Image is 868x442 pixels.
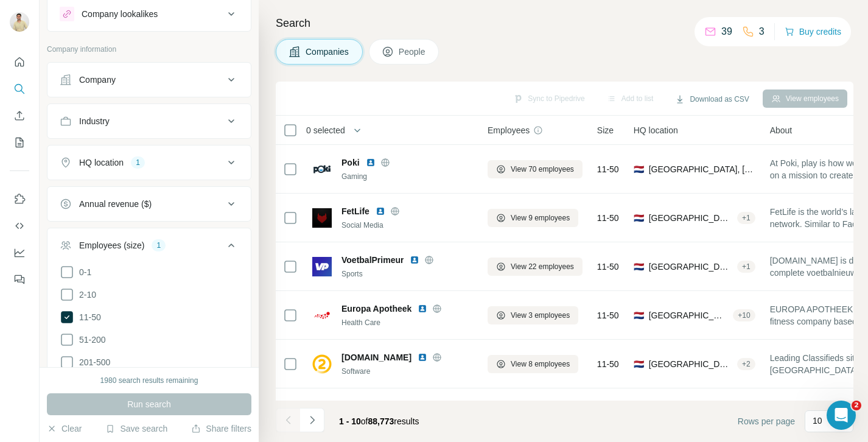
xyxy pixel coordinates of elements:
button: Clear [47,423,82,435]
button: Annual revenue ($) [47,189,251,219]
span: Europa Apotheek [341,303,411,315]
div: Gaming [341,171,473,182]
img: Logo of Europa Apotheek [312,306,332,325]
div: 1980 search results remaining [100,375,198,386]
img: Logo of Poki [312,160,332,179]
button: View 70 employees [488,160,583,178]
span: 🇳🇱 [634,358,644,370]
span: results [339,416,419,426]
span: 201-500 [74,356,110,368]
div: Sports [341,268,473,279]
span: 🇳🇱 [634,309,644,321]
span: Employees [488,124,530,136]
button: Download as CSV [667,90,757,108]
div: 1 [152,240,166,251]
span: [GEOGRAPHIC_DATA], [GEOGRAPHIC_DATA] [649,212,732,224]
div: Employees (size) [79,239,144,251]
button: Navigate to next page [300,408,324,432]
div: Company [79,74,116,86]
button: Enrich CSV [10,105,29,127]
div: Health Care [341,317,473,328]
span: About [770,124,793,136]
button: Buy credits [785,23,841,40]
span: View 9 employees [511,212,570,223]
span: People [399,46,427,58]
div: 1 [131,157,145,168]
span: [GEOGRAPHIC_DATA], [GEOGRAPHIC_DATA] [649,163,755,175]
img: LinkedIn logo [366,158,376,167]
span: Size [597,124,614,136]
span: 11-50 [597,261,619,273]
button: Feedback [10,268,29,290]
button: Use Surfe API [10,215,29,237]
span: Poki [341,156,360,169]
button: Search [10,78,29,100]
span: 11-50 [597,163,619,175]
button: Dashboard [10,242,29,264]
span: View 8 employees [511,359,570,370]
button: Save search [105,423,167,435]
span: View 22 employees [511,261,574,272]
button: Use Surfe on LinkedIn [10,188,29,210]
button: View 9 employees [488,209,578,227]
h4: Search [276,15,853,32]
img: Logo of FetLife [312,208,332,228]
div: + 2 [737,359,755,370]
span: 🇳🇱 [634,212,644,224]
span: [DOMAIN_NAME] [341,351,411,363]
span: 2-10 [74,289,96,301]
button: View 3 employees [488,306,578,324]
span: View 70 employees [511,164,574,175]
span: 🇳🇱 [634,261,644,273]
img: LinkedIn logo [418,304,427,314]
span: HQ location [634,124,678,136]
button: View 22 employees [488,258,583,276]
button: Industry [47,107,251,136]
span: 1 - 10 [339,416,361,426]
span: Companies [306,46,350,58]
button: Quick start [10,51,29,73]
button: View 8 employees [488,355,578,373]
span: 0 selected [306,124,345,136]
span: [DOMAIN_NAME] [341,400,411,412]
button: HQ location1 [47,148,251,177]
span: 11-50 [74,311,101,323]
button: Share filters [191,423,251,435]
span: 2 [852,401,861,410]
p: Company information [47,44,251,55]
p: 10 [813,415,822,427]
span: Rows per page [738,415,795,427]
div: + 10 [733,310,755,321]
div: Annual revenue ($) [79,198,152,210]
iframe: Intercom live chat [827,401,856,430]
span: 0-1 [74,266,91,278]
span: [GEOGRAPHIC_DATA], [GEOGRAPHIC_DATA] [649,358,732,370]
span: 88,773 [368,416,394,426]
span: 51-200 [74,334,106,346]
span: View 3 employees [511,310,570,321]
button: My lists [10,132,29,153]
div: Social Media [341,220,473,231]
img: LinkedIn logo [418,353,427,362]
img: LinkedIn logo [376,206,385,216]
p: 39 [721,24,732,39]
div: + 1 [737,212,755,223]
img: Avatar [10,12,29,32]
span: [GEOGRAPHIC_DATA], [GEOGRAPHIC_DATA] [649,261,732,273]
img: LinkedIn logo [410,255,419,265]
div: HQ location [79,156,124,169]
span: FetLife [341,205,369,217]
div: Software [341,366,473,377]
span: 11-50 [597,358,619,370]
button: Company [47,65,251,94]
span: of [361,416,368,426]
span: 11-50 [597,212,619,224]
div: Industry [79,115,110,127]
div: Company lookalikes [82,8,158,20]
span: [GEOGRAPHIC_DATA], [GEOGRAPHIC_DATA]|[GEOGRAPHIC_DATA] [649,309,729,321]
div: + 1 [737,261,755,272]
p: 3 [759,24,765,39]
span: 11-50 [597,309,619,321]
span: VoetbalPrimeur [341,254,404,266]
img: Logo of VoetbalPrimeur [312,257,332,276]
